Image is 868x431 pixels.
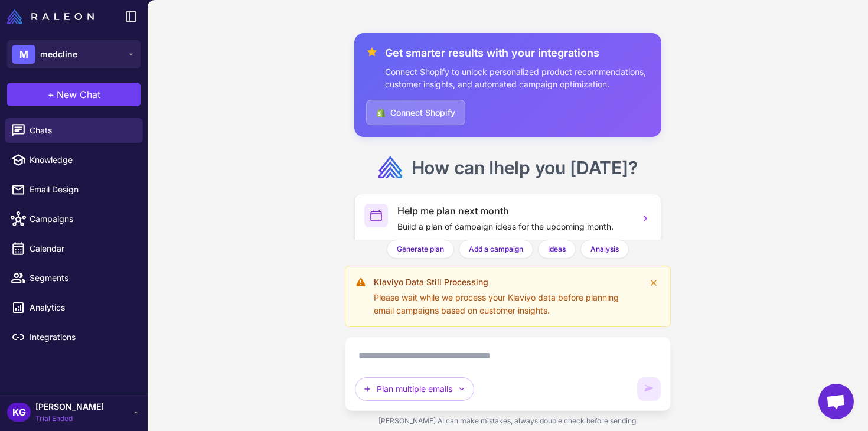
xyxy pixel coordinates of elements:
[7,403,31,422] div: KG
[48,87,54,102] span: +
[5,236,143,261] a: Calendar
[7,9,99,24] a: Raleon Logo
[580,240,629,259] button: Analysis
[40,48,77,61] span: medcline
[387,240,454,259] button: Generate plan
[818,384,854,419] div: Open chat
[374,276,639,289] div: Klaviyo Data Still Processing
[5,325,143,350] a: Integrations
[5,177,143,202] a: Email Design
[494,157,628,178] span: help you [DATE]
[7,83,141,106] button: +New Chat
[538,240,576,259] button: Ideas
[30,242,133,255] span: Calendar
[366,100,465,125] button: Connect Shopify
[30,331,133,344] span: Integrations
[385,45,649,61] h3: Get smarter results with your integrations
[57,87,100,102] span: New Chat
[5,118,143,143] a: Chats
[5,207,143,231] a: Campaigns
[35,400,104,413] span: [PERSON_NAME]
[385,66,649,90] p: Connect Shopify to unlock personalized product recommendations, customer insights, and automated ...
[548,244,566,254] span: Ideas
[590,244,619,254] span: Analysis
[412,156,638,179] h2: How can I ?
[30,124,133,137] span: Chats
[7,9,94,24] img: Raleon Logo
[30,213,133,226] span: Campaigns
[12,45,35,64] div: M
[5,295,143,320] a: Analytics
[355,377,474,401] button: Plan multiple emails
[397,204,629,218] h3: Help me plan next month
[30,154,133,166] span: Knowledge
[345,411,670,431] div: [PERSON_NAME] AI can make mistakes, always double check before sending.
[397,220,629,233] p: Build a plan of campaign ideas for the upcoming month.
[35,413,104,424] span: Trial Ended
[7,40,141,68] button: Mmedcline
[647,276,661,290] button: Dismiss warning
[30,301,133,314] span: Analytics
[30,272,133,285] span: Segments
[30,183,133,196] span: Email Design
[5,148,143,172] a: Knowledge
[5,266,143,290] a: Segments
[374,291,639,317] div: Please wait while we process your Klaviyo data before planning email campaigns based on customer ...
[469,244,523,254] span: Add a campaign
[459,240,533,259] button: Add a campaign
[397,244,444,254] span: Generate plan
